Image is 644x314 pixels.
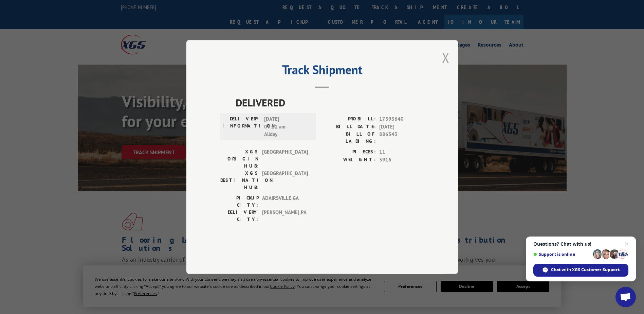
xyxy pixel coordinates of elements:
[322,148,376,156] label: PIECES:
[379,123,424,131] span: [DATE]
[442,49,449,67] button: Close modal
[220,148,259,170] label: XGS ORIGIN HUB:
[264,115,310,138] span: [DATE] 09:11 am Allday
[379,115,424,123] span: 17593640
[222,115,261,138] label: DELIVERY INFORMATION:
[262,194,308,209] span: ADAIRSVILLE , GA
[322,115,376,123] label: PROBILL:
[262,209,308,223] span: [PERSON_NAME] , PA
[615,287,636,307] div: Open chat
[262,170,308,191] span: [GEOGRAPHIC_DATA]
[379,130,424,145] span: 886543
[322,156,376,164] label: WEIGHT:
[262,148,308,170] span: [GEOGRAPHIC_DATA]
[379,156,424,164] span: 3916
[533,241,628,247] span: Questions? Chat with us!
[623,240,631,248] span: Close chat
[322,123,376,131] label: BILL DATE:
[220,209,259,223] label: DELIVERY CITY:
[379,148,424,156] span: 11
[551,267,620,273] span: Chat with XGS Customer Support
[533,264,628,277] div: Chat with XGS Customer Support
[220,65,424,78] h2: Track Shipment
[220,194,259,209] label: PICKUP CITY:
[236,95,424,110] span: DELIVERED
[220,170,259,191] label: XGS DESTINATION HUB:
[533,252,590,257] span: Support is online
[322,130,376,145] label: BILL OF LADING:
